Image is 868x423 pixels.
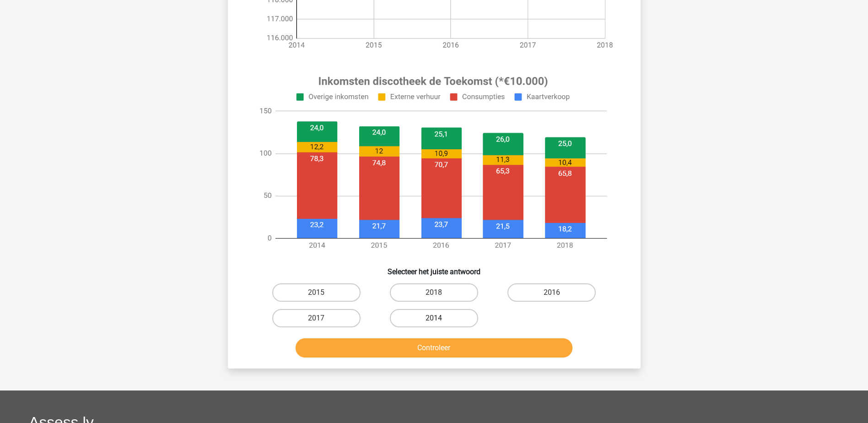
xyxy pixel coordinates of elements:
label: 2016 [507,283,596,302]
label: 2017 [272,309,361,327]
label: 2018 [390,283,478,302]
label: 2014 [390,309,478,327]
h6: Selecteer het juiste antwoord [243,260,626,276]
button: Controleer [296,338,572,358]
label: 2015 [272,283,361,302]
